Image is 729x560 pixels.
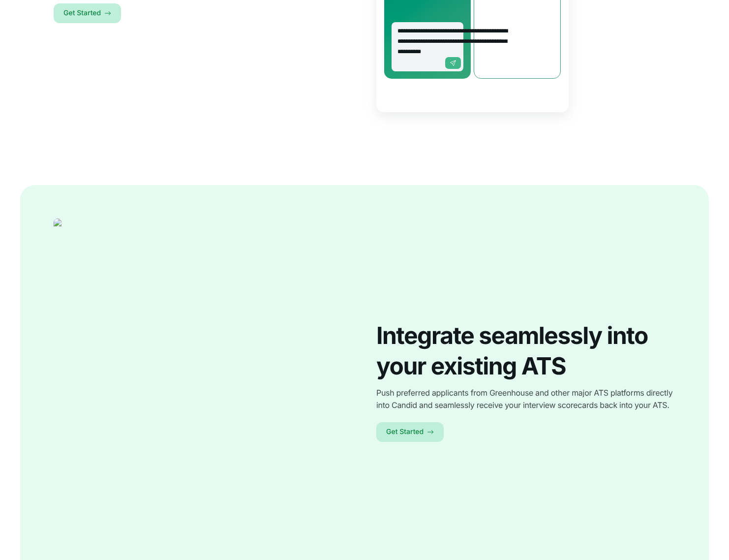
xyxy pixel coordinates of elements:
div: Get Started [63,3,101,23]
img: Feature-Four.png [54,218,61,544]
button: Get Started [376,422,444,442]
div: Get Started [386,422,424,442]
p: Push preferred applicants from Greenhouse and other major ATS platforms directly into Candid and ... [376,387,675,412]
h1: Integrate seamlessly into your existing ATS [376,320,675,382]
button: Get Started [54,3,121,23]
